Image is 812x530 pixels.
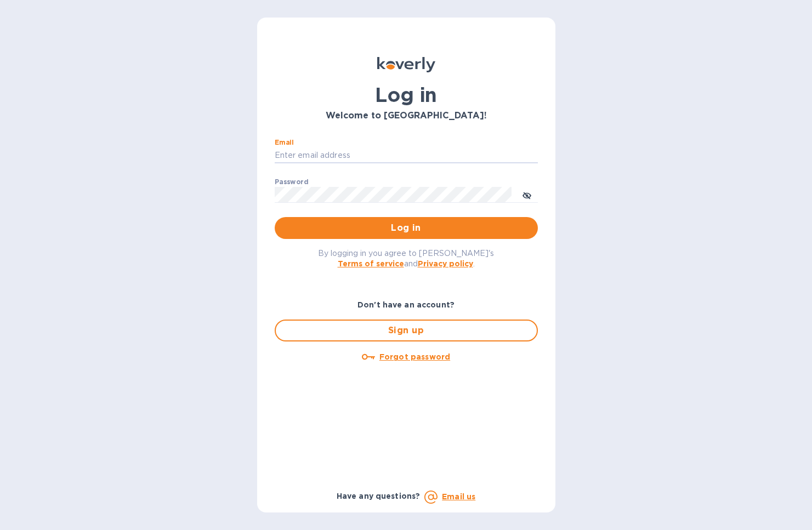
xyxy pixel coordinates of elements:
[418,259,473,268] a: Privacy policy
[379,352,450,361] u: Forgot password
[275,217,538,239] button: Log in
[275,139,294,146] label: Email
[357,300,455,309] b: Don't have an account?
[377,57,435,72] img: Koverly
[275,83,538,106] h1: Log in
[275,111,538,121] h3: Welcome to [GEOGRAPHIC_DATA]!
[275,320,538,341] button: Sign up
[283,221,529,235] span: Log in
[516,184,538,206] button: toggle password visibility
[285,324,528,337] span: Sign up
[275,179,308,185] label: Password
[275,147,538,164] input: Enter email address
[337,492,421,500] b: Have any questions?
[442,492,475,501] a: Email us
[338,259,404,268] a: Terms of service
[318,249,494,268] span: By logging in you agree to [PERSON_NAME]'s and .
